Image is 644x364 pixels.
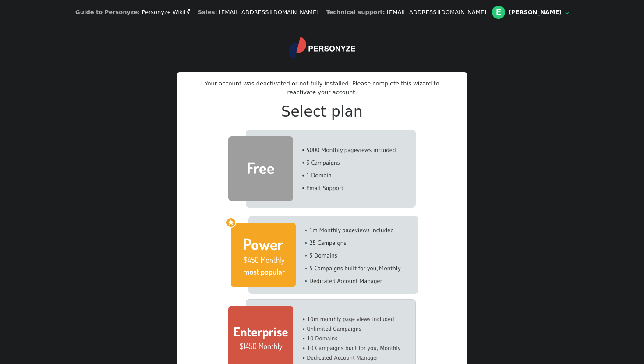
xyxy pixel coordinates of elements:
[205,80,439,95] span: Your account was deactivated or not fully installed. Please complete this wizard to reactivate yo...
[289,37,355,59] img: logo.svg
[198,9,217,15] b: Sales:
[191,101,453,123] h2: Select plan
[492,6,505,19] div: E
[184,9,190,15] span: 
[142,9,191,15] a: Personyze Wiki
[75,9,140,15] b: Guide to Personyze:
[326,9,385,15] b: Technical support:
[509,9,563,16] div: [PERSON_NAME]
[565,10,569,16] span: 
[387,9,486,15] a: [EMAIL_ADDRESS][DOMAIN_NAME]
[219,9,318,15] a: [EMAIL_ADDRESS][DOMAIN_NAME]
